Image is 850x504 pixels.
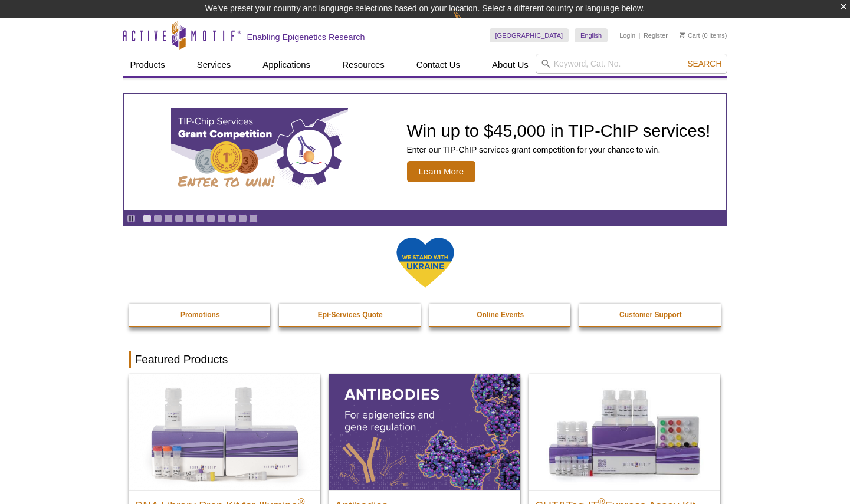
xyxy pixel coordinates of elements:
a: TIP-ChIP Services Grant Competition Win up to $45,000 in TIP-ChIP services! Enter our TIP-ChIP se... [124,94,726,210]
h2: Enabling Epigenetics Research [247,32,365,42]
a: Products [123,54,172,76]
a: Resources [335,54,392,76]
img: All Antibodies [329,374,520,490]
a: Promotions [129,304,272,326]
a: Applications [255,54,317,76]
a: Login [619,31,635,39]
strong: Promotions [180,311,220,319]
a: Go to slide 9 [228,214,237,223]
a: Go to slide 11 [249,214,258,223]
a: Services [190,54,238,76]
a: Customer Support [579,304,722,326]
a: Go to slide 7 [206,214,215,223]
a: About Us [485,54,536,76]
a: [GEOGRAPHIC_DATA] [490,28,569,42]
a: Contact Us [409,54,467,76]
h2: Featured Products [129,351,721,368]
span: Search [687,59,721,68]
a: Go to slide 3 [164,214,173,223]
button: Search [684,58,725,69]
a: Online Events [429,304,572,326]
p: Enter our TIP-ChIP services grant competition for your chance to win. [407,144,711,155]
a: Epi-Services Quote [279,304,422,326]
a: Go to slide 8 [217,214,226,223]
a: Go to slide 5 [185,214,194,223]
span: Learn More [407,161,476,182]
h2: Win up to $45,000 in TIP-ChIP services! [407,122,711,140]
a: Go to slide 1 [143,214,152,223]
strong: Customer Support [619,311,681,319]
a: English [575,28,608,42]
input: Keyword, Cat. No. [536,54,727,74]
img: DNA Library Prep Kit for Illumina [129,374,320,490]
a: Cart [680,31,700,39]
article: TIP-ChIP Services Grant Competition [124,94,726,210]
a: Go to slide 4 [175,214,183,223]
li: | [639,28,641,42]
a: Go to slide 2 [153,214,162,223]
img: Change Here [453,9,484,37]
li: (0 items) [680,28,727,42]
strong: Online Events [477,311,524,319]
a: Go to slide 6 [196,214,205,223]
a: Toggle autoplay [127,214,136,223]
strong: Epi-Services Quote [318,311,383,319]
img: CUT&Tag-IT® Express Assay Kit [529,374,720,490]
img: Your Cart [680,32,685,38]
img: We Stand With Ukraine [396,236,455,289]
img: TIP-ChIP Services Grant Competition [171,108,348,196]
a: Go to slide 10 [238,214,247,223]
a: Register [644,31,668,39]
